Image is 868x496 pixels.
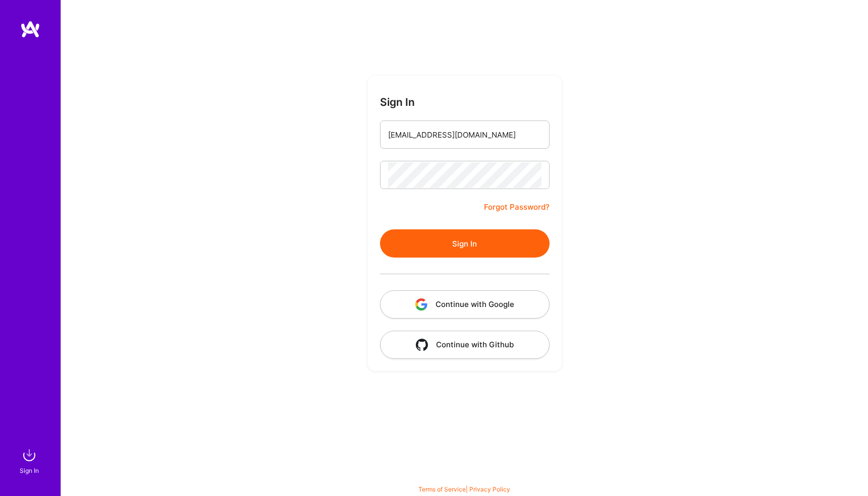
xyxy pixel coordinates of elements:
[469,485,510,493] a: Privacy Policy
[388,122,541,148] input: Email...
[21,445,39,476] a: sign inSign In
[19,445,39,465] img: sign in
[418,485,466,493] a: Terms of Service
[380,290,550,319] button: Continue with Google
[415,298,427,311] img: icon
[380,96,415,108] h3: Sign In
[418,485,510,493] span: |
[61,466,868,491] div: © 2025 ATeams Inc., All rights reserved.
[416,339,428,351] img: icon
[380,331,550,359] button: Continue with Github
[20,465,39,476] div: Sign In
[380,229,550,258] button: Sign In
[20,20,40,38] img: logo
[484,201,550,213] a: Forgot Password?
